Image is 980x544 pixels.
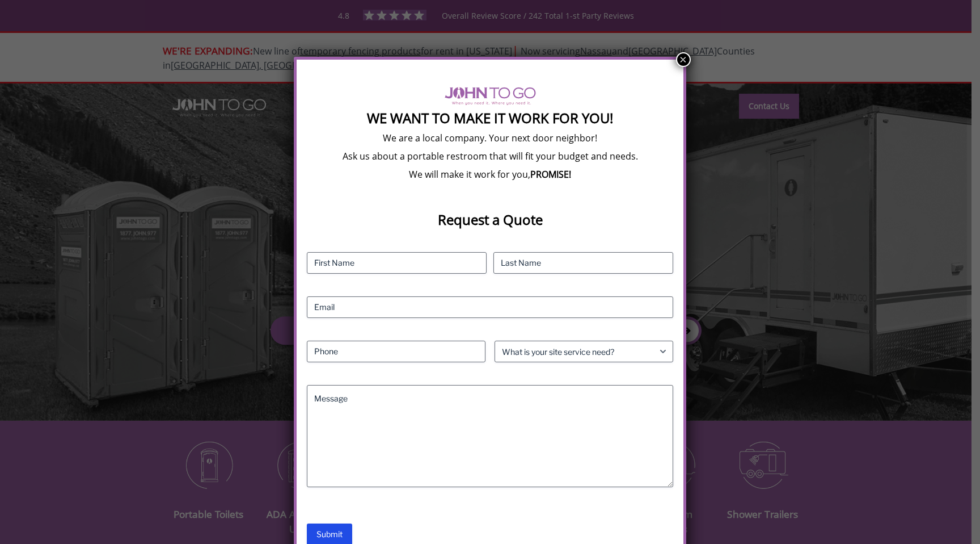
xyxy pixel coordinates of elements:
[493,252,673,274] input: Last Name
[367,108,613,127] strong: We Want To Make It Work For You!
[307,252,487,274] input: First Name
[307,150,673,162] p: Ask us about a portable restroom that will fit your budget and needs.
[307,132,673,144] p: We are a local company. Your next door neighbor!
[307,341,485,362] input: Phone
[530,168,571,181] b: PROMISE!
[307,296,673,318] input: Email
[676,52,691,67] button: Close
[307,168,673,181] p: We will make it work for you,
[445,87,536,105] img: logo of viptogo
[438,210,543,229] strong: Request a Quote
